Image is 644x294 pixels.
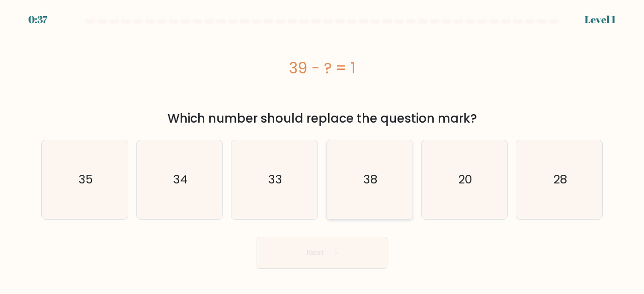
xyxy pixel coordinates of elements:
[173,171,188,188] text: 34
[28,12,47,27] div: 0:37
[363,171,377,188] text: 38
[268,171,282,188] text: 33
[78,171,93,188] text: 35
[585,12,616,27] div: Level 1
[41,57,603,79] div: 39 - ? = 1
[47,110,597,128] div: Which number should replace the question mark?
[257,237,387,269] button: Next
[458,171,472,188] text: 20
[553,171,567,188] text: 28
